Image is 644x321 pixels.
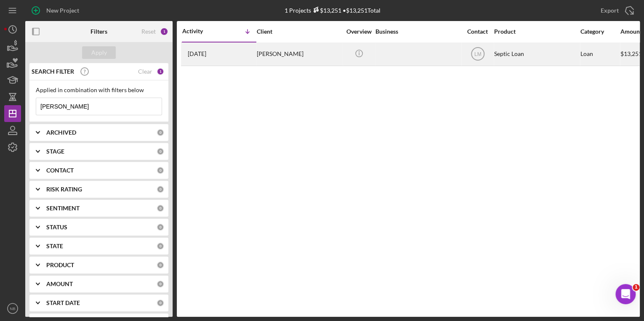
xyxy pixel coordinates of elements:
text: NB [10,306,15,311]
b: AMOUNT [46,281,73,287]
b: PRODUCT [46,262,74,268]
div: Reset [141,28,156,35]
div: Apply [91,46,107,59]
text: LM [474,51,481,57]
time: 2025-08-28 14:15 [188,50,206,57]
b: STAGE [46,148,64,155]
span: 1 [633,284,639,291]
div: 0 [157,261,164,269]
div: 0 [157,204,164,212]
div: Applied in combination with filters below [36,87,162,93]
div: 0 [157,148,164,155]
b: START DATE [46,300,80,306]
div: 1 [160,27,168,36]
div: Export [601,2,619,19]
button: Export [592,2,640,19]
button: Apply [82,46,116,59]
b: STATE [46,243,63,249]
b: Filters [90,28,107,35]
div: Loan [580,43,620,65]
div: 0 [157,299,164,307]
b: SENTIMENT [46,205,80,212]
div: Contact [462,28,493,35]
div: Product [494,28,578,35]
div: 1 [157,68,164,75]
b: ARCHIVED [46,129,76,136]
b: STATUS [46,224,67,231]
div: Overview [343,28,375,35]
div: 0 [157,223,164,231]
div: 0 [157,186,164,193]
div: 0 [157,167,164,174]
iframe: Intercom live chat [615,284,636,304]
b: CONTACT [46,167,74,174]
div: $13,251 [311,7,341,14]
div: Category [580,28,620,35]
div: New Project [46,2,79,19]
button: NB [4,300,21,317]
div: 1 Projects • $13,251 Total [285,7,381,14]
button: New Project [25,2,88,19]
div: Septic Loan [494,43,578,65]
div: Client [257,28,341,35]
div: Business [375,28,460,35]
b: RISK RATING [46,186,82,193]
div: Clear [138,68,152,75]
div: 0 [157,242,164,250]
div: [PERSON_NAME] [257,43,341,65]
div: Activity [182,28,219,34]
div: 0 [157,280,164,288]
div: 0 [157,129,164,136]
b: SEARCH FILTER [32,68,74,75]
